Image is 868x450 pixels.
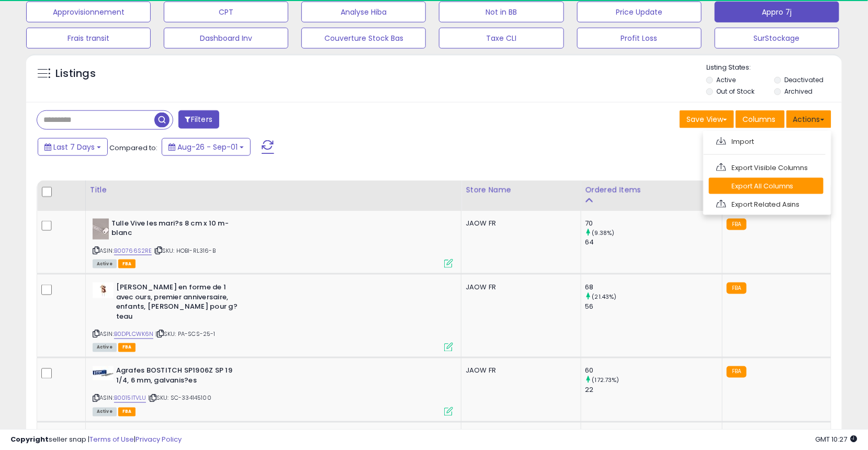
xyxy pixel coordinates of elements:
button: Taxe CLI [439,28,563,49]
div: 22 [585,386,723,395]
small: FBA [727,366,746,378]
label: Deactivated [784,75,824,84]
div: 70 [585,219,723,228]
button: Approvisionnement [26,2,151,22]
span: | SKU: SC-334145100 [148,394,211,402]
span: 2025-09-9 10:27 GMT [816,434,858,444]
div: Ordered Items [585,185,718,196]
button: Couverture Stock Bas [301,28,426,49]
label: Archived [784,87,813,96]
button: Appro 7j [715,2,839,22]
div: JAOW FR [466,366,572,376]
img: 31PEQ2-S+BL._SL40_.jpg [93,283,114,298]
button: Last 7 Days [38,138,108,156]
span: FBA [118,408,136,417]
span: All listings currently available for purchase on Amazon [93,408,117,417]
small: FBA [727,219,746,230]
div: Store Name [466,185,576,196]
button: Actions [786,110,831,128]
p: Listing States: [706,63,842,73]
a: Export Visible Columns [709,160,824,176]
a: Export Related Asins [709,196,824,212]
small: (21.43%) [592,292,617,301]
h5: Listings [55,66,96,81]
a: Terms of Use [89,434,134,444]
button: Filters [178,110,219,129]
b: Tulle Vive les mari?s 8 cm x 10 m-blanc [111,219,239,241]
span: All listings currently available for purchase on Amazon [93,260,117,268]
button: Profit Loss [577,28,702,49]
a: B00766S2RE [114,246,152,255]
img: 31McAFQjf4L._SL40_.jpg [93,219,109,240]
small: (172.73%) [592,376,619,385]
span: Last 7 Days [53,142,95,152]
a: Import [709,133,824,150]
div: 64 [585,238,723,247]
span: Columns [742,114,775,125]
label: Out of Stock [716,87,754,96]
button: Columns [736,110,785,128]
button: Price Update [577,2,702,22]
b: Agrafes BOSTITCH SP1906Z SP 19 1/4, 6 mm, galvanis?es [116,366,243,388]
small: FBA [727,283,746,294]
div: 56 [585,302,723,311]
div: JAOW FR [466,283,572,292]
button: Aug-26 - Sep-01 [162,138,251,156]
div: seller snap | | [10,435,182,445]
div: ASIN: [93,219,454,267]
div: JAOW FR [466,219,572,228]
div: 60 [585,366,723,376]
div: Title [90,185,457,196]
div: ASIN: [93,283,454,351]
a: B0DPLCWK6N [114,330,154,339]
span: Aug-26 - Sep-01 [177,142,238,152]
span: FBA [118,343,136,352]
span: | SKU: PA-SCS-25-1 [155,330,216,339]
span: FBA [118,260,136,268]
div: 68 [585,283,723,292]
strong: Copyright [10,434,49,444]
span: All listings currently available for purchase on Amazon [93,343,117,352]
small: (9.38%) [592,229,615,237]
span: | SKU: HOBI-RL316-B [154,246,216,255]
img: 31iGvmcH2SL._SL40_.jpg [93,366,114,380]
label: Active [716,75,736,84]
button: CPT [164,2,288,22]
button: Not in BB [439,2,563,22]
button: Dashboard Inv [164,28,288,49]
a: Privacy Policy [136,434,182,444]
b: [PERSON_NAME] en forme de 1 avec ours, premier anniversaire, enfants, [PERSON_NAME] pour g?teau [116,283,243,324]
button: Frais transit [26,28,151,49]
div: ASIN: [93,366,454,415]
span: Compared to: [109,143,157,153]
a: Export All Columns [709,178,824,194]
button: Analyse Hiba [301,2,426,22]
button: Save View [680,110,734,128]
a: B0015ITVLU [114,394,146,403]
button: SurStockage [715,28,839,49]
